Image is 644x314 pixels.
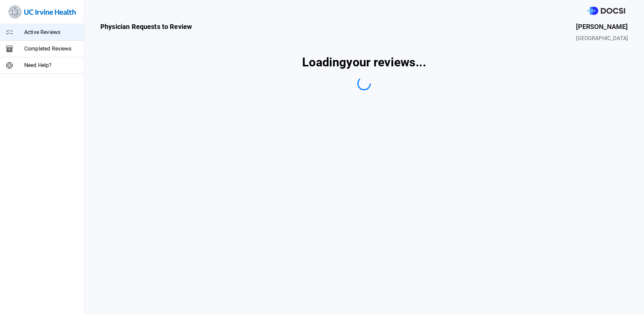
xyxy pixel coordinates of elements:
span: Need Help? [24,61,78,69]
span: Loading your reviews ... [302,53,426,71]
img: DOCSI Logo [587,7,625,15]
img: Site Logo [8,5,76,19]
span: [GEOGRAPHIC_DATA] [576,34,628,42]
span: Active Reviews [24,28,78,36]
span: Completed Reviews [24,45,78,53]
span: Physician Requests to Review [100,22,192,42]
span: [PERSON_NAME] [576,22,628,32]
